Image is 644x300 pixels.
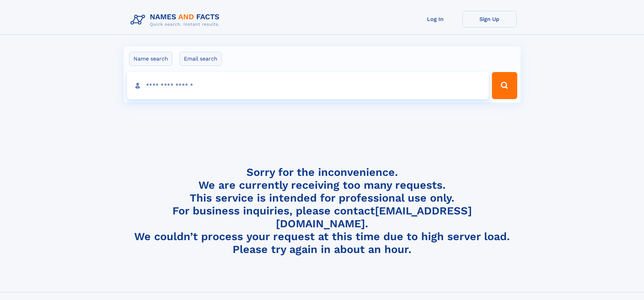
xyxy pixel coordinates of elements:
[276,204,472,230] a: [EMAIL_ADDRESS][DOMAIN_NAME]
[180,52,222,66] label: Email search
[128,166,517,256] h4: Sorry for the inconvenience. We are currently receiving too many requests. This service is intend...
[462,11,517,27] a: Sign Up
[492,72,517,99] button: Search Button
[127,72,489,99] input: search input
[408,11,462,27] a: Log In
[128,11,225,29] img: Logo Names and Facts
[129,52,172,66] label: Name search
